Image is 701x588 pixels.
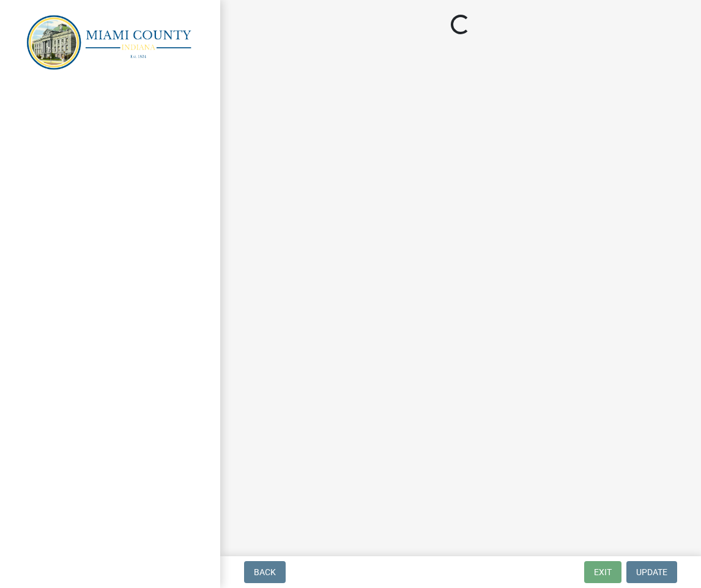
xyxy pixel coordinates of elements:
[584,561,621,583] button: Exit
[244,561,286,583] button: Back
[626,561,677,583] button: Update
[636,567,667,577] span: Update
[254,567,276,577] span: Back
[24,13,201,71] img: Miami County, Indiana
